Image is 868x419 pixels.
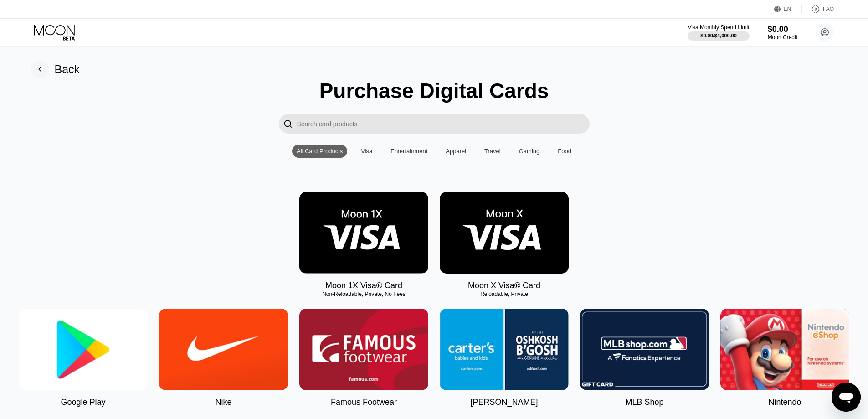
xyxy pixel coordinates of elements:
[484,148,501,155] div: Travel
[361,148,372,155] div: Visa
[468,281,540,290] div: Moon X Visa® Card
[768,25,797,41] div: $0.00Moon Credit
[625,398,663,407] div: MLB Shop
[514,145,544,158] div: Gaming
[279,114,297,134] div: 
[441,145,471,158] div: Apparel
[390,148,427,155] div: Entertainment
[553,145,576,158] div: Food
[802,5,834,14] div: FAQ
[215,398,231,407] div: Nike
[386,145,432,158] div: Entertainment
[297,148,343,155] div: All Card Products
[319,78,549,103] div: Purchase Digital Cards
[299,291,428,297] div: Non-Reloadable, Private, No Fees
[55,63,80,76] div: Back
[292,145,347,158] div: All Card Products
[774,5,802,14] div: EN
[823,6,834,12] div: FAQ
[325,281,402,290] div: Moon 1X Visa® Card
[688,24,749,41] div: Visa Monthly Spend Limit$0.00/$4,000.00
[446,148,466,155] div: Apparel
[331,398,397,407] div: Famous Footwear
[832,383,861,412] iframe: Button to launch messaging window, conversation in progress
[356,145,377,158] div: Visa
[480,145,505,158] div: Travel
[688,24,749,31] div: Visa Monthly Spend Limit
[558,148,571,155] div: Food
[61,398,105,407] div: Google Play
[297,114,590,134] input: Search card products
[31,60,80,78] div: Back
[700,33,737,38] div: $0.00 / $4,000.00
[283,119,293,129] div: 
[768,398,801,407] div: Nintendo
[519,148,540,155] div: Gaming
[768,34,797,41] div: Moon Credit
[768,25,797,34] div: $0.00
[440,291,569,297] div: Reloadable, Private
[784,6,791,12] div: EN
[470,398,538,407] div: [PERSON_NAME]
